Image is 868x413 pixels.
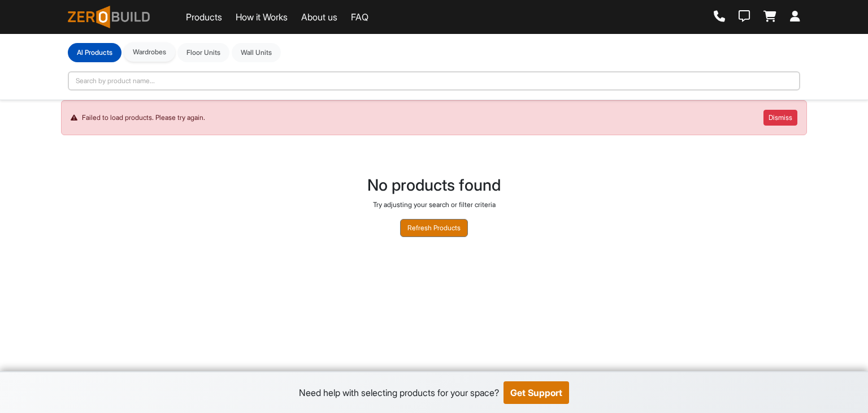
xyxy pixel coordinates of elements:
[790,11,800,23] a: Login
[299,386,499,399] div: Need help with selecting products for your space?
[232,43,281,62] button: Wall Units
[68,71,800,91] input: Search by product name...
[61,176,807,195] h3: No products found
[236,10,288,24] a: How it Works
[71,113,205,123] span: Failed to load products. Please try again.
[68,43,121,62] button: Al Products
[504,381,569,404] button: Get Support
[301,10,337,24] a: About us
[68,6,150,28] img: ZeroBuild logo
[177,43,229,62] button: Floor Units
[186,10,222,24] a: Products
[351,10,368,24] a: FAQ
[61,200,807,210] p: Try adjusting your search or filter criteria
[400,219,468,237] button: Refresh Products
[124,42,175,62] button: Wardrobes
[763,110,797,126] button: Dismiss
